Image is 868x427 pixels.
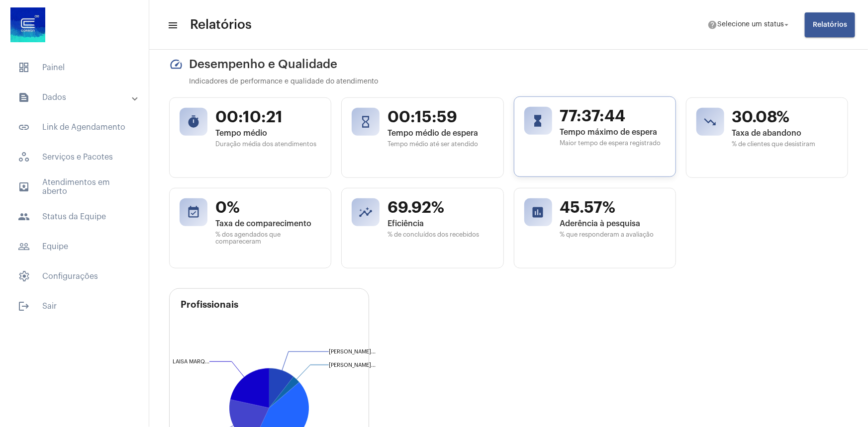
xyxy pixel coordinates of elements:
[6,85,149,109] mat-expansion-panel-header: sidenav iconDados
[215,129,321,138] span: Tempo médio
[8,5,48,45] img: d4669ae0-8c07-2337-4f67-34b0df7f5ae4.jpeg
[732,108,838,127] span: 30.08%
[10,294,139,318] span: Sair
[707,20,717,30] mat-icon: help
[10,175,139,199] span: Atendimentos em aberto
[701,15,797,35] button: Selecione um status
[387,231,493,238] span: % de concluídos dos recebidos
[18,270,30,282] span: sidenav icon
[560,140,666,147] span: Maior tempo de espera registrado
[10,264,139,288] span: Configurações
[215,219,321,228] span: Taxa de comparecimento
[18,151,30,163] span: sidenav icon
[717,21,784,28] span: Selecione um status
[387,219,493,228] span: Eficiência
[215,231,321,245] span: % dos agendados que compareceram
[732,129,838,138] span: Taxa de abandono
[329,349,376,354] text: [PERSON_NAME]...
[187,115,200,129] mat-icon: timer
[703,115,717,129] mat-icon: trending_down
[169,57,183,71] mat-icon: speed
[18,91,133,103] mat-panel-title: Dados
[531,205,545,219] mat-icon: poll
[359,205,373,219] mat-icon: insights
[560,219,666,228] span: Aderência à pesquisa
[560,128,666,137] span: Tempo máximo de espera
[329,362,376,368] text: [PERSON_NAME]...
[387,141,493,148] span: Tempo médio até ser atendido
[387,198,493,217] span: 69.92%
[10,235,139,258] span: Equipe
[181,300,369,344] h3: Profissionais
[560,198,666,217] span: 45.57%
[169,57,848,71] h2: Desempenho e Qualidade
[560,107,666,126] span: 77:37:44
[531,114,545,128] mat-icon: hourglass_full
[10,145,139,169] span: Serviços e Pacotes
[167,19,177,31] mat-icon: sidenav icon
[18,91,30,103] mat-icon: sidenav icon
[18,62,30,74] span: sidenav icon
[18,300,30,312] mat-icon: sidenav icon
[215,108,321,127] span: 00:10:21
[10,56,139,80] span: Painel
[18,211,30,223] mat-icon: sidenav icon
[173,359,209,364] text: LAISA MARQ...
[359,115,373,129] mat-icon: hourglass_empty
[10,115,139,139] span: Link de Agendamento
[187,205,200,219] mat-icon: event_available
[18,121,30,133] mat-icon: sidenav icon
[782,20,791,29] mat-icon: arrow_drop_down
[215,198,321,217] span: 0%
[805,12,855,37] button: Relatórios
[10,205,139,229] span: Status da Equipe
[189,78,848,85] p: Indicadores de performance e qualidade do atendimento
[18,241,30,253] mat-icon: sidenav icon
[18,181,30,193] mat-icon: sidenav icon
[813,21,847,28] span: Relatórios
[215,141,321,148] span: Duração média dos atendimentos
[387,129,493,138] span: Tempo médio de espera
[387,108,493,127] span: 00:15:59
[560,231,666,238] span: % que responderam a avaliação
[732,141,838,148] span: % de clientes que desistiram
[190,17,252,33] span: Relatórios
